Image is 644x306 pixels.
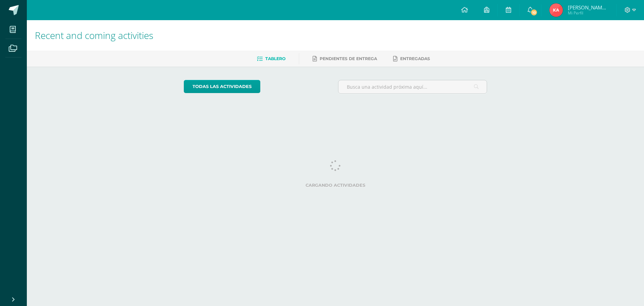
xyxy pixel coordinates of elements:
[393,53,430,64] a: Entregadas
[338,80,487,93] input: Busca una actividad próxima aquí...
[313,53,377,64] a: Pendientes de entrega
[184,80,260,93] a: todas las Actividades
[568,4,608,11] span: [PERSON_NAME] [PERSON_NAME]
[530,9,538,16] span: 10
[549,3,563,17] img: 503cd08f846c7200c08cf2194f538e06.png
[320,56,377,61] span: Pendientes de entrega
[265,56,285,61] span: Tablero
[184,183,487,188] label: Cargando actividades
[568,10,608,16] span: Mi Perfil
[257,53,285,64] a: Tablero
[35,29,153,42] span: Recent and coming activities
[400,56,430,61] span: Entregadas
